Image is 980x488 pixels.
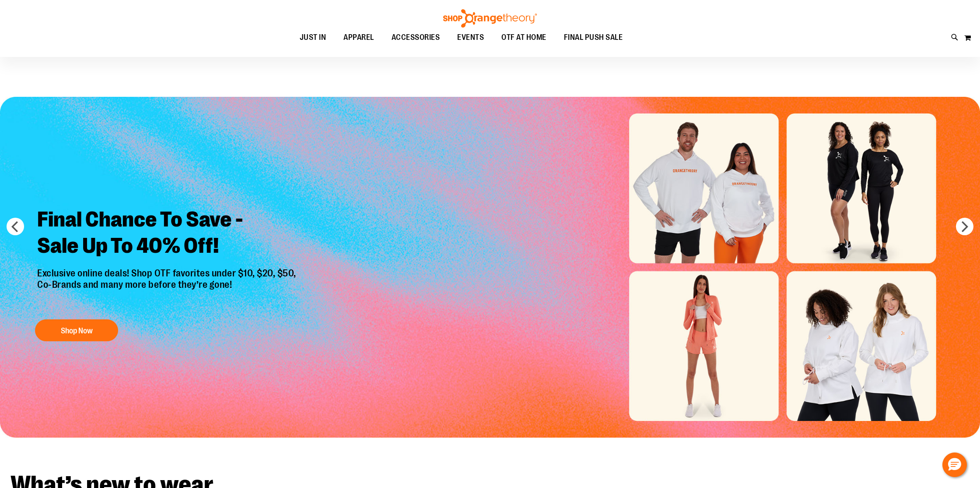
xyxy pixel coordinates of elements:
[555,28,632,48] a: FINAL PUSH SALE
[493,28,555,48] a: OTF AT HOME
[291,28,335,48] a: JUST IN
[392,28,440,47] span: ACCESSORIES
[448,28,493,48] a: EVENTS
[457,28,484,47] span: EVENTS
[942,453,967,477] button: Hello, have a question? Let’s chat.
[31,200,305,268] h2: Final Chance To Save - Sale Up To 40% Off!
[7,218,24,235] button: prev
[383,28,449,48] a: ACCESSORIES
[31,268,305,311] p: Exclusive online deals! Shop OTF favorites under $10, $20, $50, Co-Brands and many more before th...
[564,28,623,47] span: FINAL PUSH SALE
[335,28,383,48] a: APPAREL
[343,28,374,47] span: APPAREL
[501,28,546,47] span: OTF AT HOME
[35,319,118,341] button: Shop Now
[31,200,305,346] a: Final Chance To Save -Sale Up To 40% Off! Exclusive online deals! Shop OTF favorites under $10, $...
[956,218,973,235] button: next
[300,28,326,47] span: JUST IN
[442,9,538,28] img: Shop Orangetheory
